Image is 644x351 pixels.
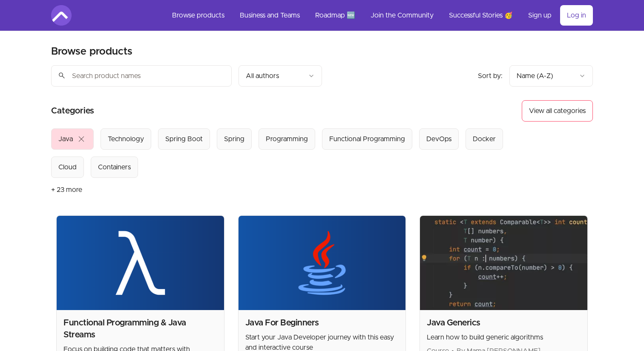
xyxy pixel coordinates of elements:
a: Log in [560,5,593,26]
a: Roadmap 🆕 [308,5,362,26]
button: View all categories [522,100,593,122]
div: Docker [473,134,496,144]
div: Programming [266,134,308,144]
div: Functional Programming [329,134,405,144]
img: Product image for Java Generics [420,216,587,310]
p: Learn how to build generic algorithms [427,332,581,342]
a: Sign up [521,5,558,26]
img: Amigoscode logo [51,5,72,26]
span: search [58,70,66,81]
img: Product image for Functional Programming & Java Streams [57,216,224,310]
div: Technology [108,134,144,144]
a: Browse products [165,5,231,26]
a: Join the Community [364,5,440,26]
div: Spring Boot [165,134,203,144]
div: Spring [224,134,244,144]
a: Business and Teams [233,5,307,26]
h2: Java For Beginners [245,317,399,329]
h2: Browse products [51,45,132,58]
img: Product image for Java For Beginners [239,216,406,310]
h2: Functional Programming & Java Streams [63,317,217,341]
button: Filter by author [239,65,322,87]
span: Sort by: [478,73,503,79]
div: Cloud [58,162,77,172]
div: Containers [98,162,131,172]
h2: Categories [51,100,94,122]
div: DevOps [426,134,451,144]
button: + 23 more [51,178,82,202]
nav: Main [165,5,593,26]
a: Successful Stories 🥳 [442,5,520,26]
h2: Java Generics [427,317,581,329]
input: Search product names [51,65,232,87]
span: close [76,134,86,144]
button: Product sort options [509,65,593,87]
div: Java [58,134,73,144]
